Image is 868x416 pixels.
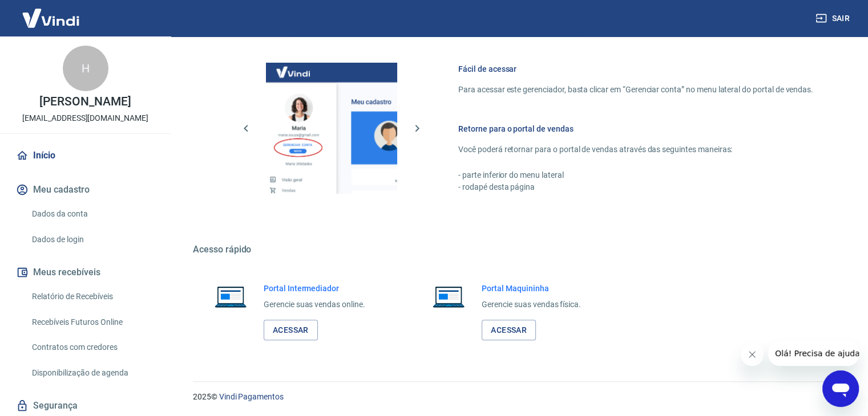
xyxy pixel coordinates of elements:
img: Vindi [14,1,88,35]
p: 2025 © [193,391,841,403]
iframe: Fechar mensagem [741,343,764,366]
a: Contratos com credores [27,336,157,359]
div: H [63,46,108,91]
a: Relatório de Recebíveis [27,285,157,308]
a: Dados de login [27,228,157,251]
span: Olá! Precisa de ajuda? [7,8,96,17]
a: Disponibilização de agenda [27,361,157,385]
img: Imagem de um notebook aberto [207,283,255,310]
iframe: Botão para abrir a janela de mensagens [822,370,859,407]
p: [EMAIL_ADDRESS][DOMAIN_NAME] [22,112,148,124]
p: Para acessar este gerenciador, basta clicar em “Gerenciar conta” no menu lateral do portal de ven... [458,84,813,96]
a: Vindi Pagamentos [219,392,284,401]
a: Dados da conta [27,202,157,226]
h5: Acesso rápido [193,244,841,255]
a: Início [14,143,157,168]
a: Recebíveis Futuros Online [27,311,157,334]
p: Você poderá retornar para o portal de vendas através das seguintes maneiras: [458,144,813,156]
p: Gerencie suas vendas online. [264,299,365,311]
p: - rodapé desta página [458,181,813,193]
p: [PERSON_NAME] [39,96,131,108]
img: Imagem da dashboard mostrando o botão de gerenciar conta na sidebar no lado esquerdo [266,63,397,194]
h6: Fácil de acessar [458,63,813,75]
h6: Portal Maquininha [482,283,581,294]
p: Gerencie suas vendas física. [482,299,581,311]
a: Acessar [482,320,536,341]
h6: Portal Intermediador [264,283,365,294]
button: Meus recebíveis [14,260,157,285]
p: - parte inferior do menu lateral [458,169,813,181]
button: Sair [813,8,854,29]
a: Acessar [264,320,318,341]
img: Imagem de um notebook aberto [425,283,473,310]
button: Meu cadastro [14,177,157,202]
h6: Retorne para o portal de vendas [458,123,813,134]
iframe: Mensagem da empresa [768,341,859,366]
